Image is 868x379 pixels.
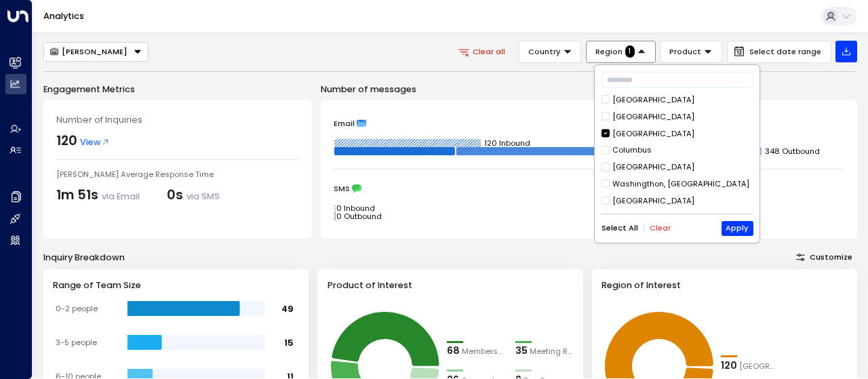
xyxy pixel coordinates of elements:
[334,119,355,128] span: Email
[601,111,753,123] div: [GEOGRAPHIC_DATA]
[56,186,140,205] div: 1m 51s
[601,161,753,173] div: [GEOGRAPHIC_DATA]
[612,111,694,123] div: [GEOGRAPHIC_DATA]
[601,144,753,156] div: Columbus
[601,195,753,207] div: [GEOGRAPHIC_DATA]
[50,47,127,56] div: [PERSON_NAME]
[53,279,299,292] h3: Range of Team Size
[43,251,125,264] div: Inquiry Breakdown
[519,41,582,63] button: Country
[612,178,749,190] div: Washingthon, [GEOGRAPHIC_DATA]
[56,303,98,314] tspan: 0-2 people
[601,178,753,190] div: Washingthon, [GEOGRAPHIC_DATA]
[43,42,149,62] div: Button group with a nested menu
[43,83,312,96] p: Engagement Metrics
[56,169,298,180] div: [PERSON_NAME] Average Response Time
[447,344,460,359] div: 68
[56,132,77,151] div: 120
[56,113,298,126] div: Number of Inquiries
[669,45,701,58] span: Product
[586,41,656,63] button: Region1
[167,186,220,205] div: 0s
[765,146,820,157] tspan: 348 Outbound
[186,191,220,202] span: via SMS
[612,195,694,207] div: [GEOGRAPHIC_DATA]
[601,128,753,140] div: [GEOGRAPHIC_DATA]
[284,336,294,348] tspan: 15
[739,361,778,372] span: Chicago
[650,224,671,233] button: Clear
[336,203,375,214] tspan: 0 Inbound
[612,94,694,106] div: [GEOGRAPHIC_DATA]
[102,191,140,202] span: via Email
[601,224,638,233] button: Select All
[721,359,778,374] div: 120Chicago
[528,45,561,58] span: Country
[80,136,110,148] span: View
[56,337,97,348] tspan: 3-5 people
[451,41,515,62] button: Clear all
[595,45,623,58] span: Region
[727,41,831,63] button: Select date range
[447,344,505,359] div: 68Membership
[660,41,722,63] button: Product
[321,83,857,96] p: Number of messages
[722,221,753,236] button: Apply
[462,346,505,357] span: Membership
[334,184,844,193] div: SMS
[43,42,149,62] button: [PERSON_NAME]
[612,161,694,173] div: [GEOGRAPHIC_DATA]
[749,47,821,56] span: Select date range
[791,250,857,264] button: Customize
[43,10,84,22] a: Analytics
[530,346,573,357] span: Meeting Room
[515,344,573,359] div: 35Meeting Room
[328,279,574,292] h3: Product of Interest
[601,279,848,292] h3: Region of Interest
[601,94,753,106] div: [GEOGRAPHIC_DATA]
[625,45,635,58] span: 1
[484,138,530,148] tspan: 120 Inbound
[612,128,694,140] div: [GEOGRAPHIC_DATA]
[336,211,382,222] tspan: 0 Outbound
[612,144,652,156] div: Columbus
[515,344,528,359] div: 35
[281,302,294,314] tspan: 49
[721,359,737,374] div: 120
